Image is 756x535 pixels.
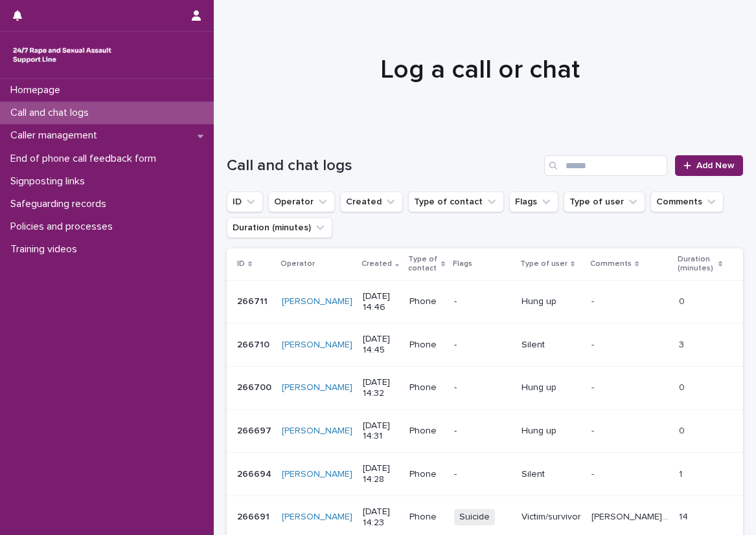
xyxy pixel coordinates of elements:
[454,340,511,351] p: -
[591,509,671,523] p: Debbie, mentioned experiencing sexual violence, mentioned feelings and operator gave emotional su...
[5,198,117,210] p: Safeguarding records
[521,296,581,307] p: Hung up
[409,426,444,437] p: Phone
[591,466,597,480] p: -
[227,157,539,175] h1: Call and chat logs
[237,509,272,523] p: 266691
[521,469,581,480] p: Silent
[409,469,444,480] p: Phone
[408,191,504,212] button: Type of contact
[409,512,444,523] p: Phone
[237,257,245,271] p: ID
[340,191,403,212] button: Created
[454,469,511,480] p: -
[5,129,108,142] p: Caller management
[521,512,581,523] p: Victim/survivor
[227,323,743,367] tr: 266710266710 [PERSON_NAME] [DATE] 14:45Phone-Silent-- 33
[696,161,735,170] span: Add New
[282,340,352,351] a: [PERSON_NAME]
[227,217,332,238] button: Duration (minutes)
[282,426,352,437] a: [PERSON_NAME]
[363,291,399,313] p: [DATE] 14:46
[363,377,399,399] p: [DATE] 14:32
[520,257,567,271] p: Type of user
[521,382,581,393] p: Hung up
[5,84,71,96] p: Homepage
[237,466,274,480] p: 266694
[679,509,691,523] p: 14
[5,243,87,256] p: Training videos
[227,453,743,496] tr: 266694266694 [PERSON_NAME] [DATE] 14:28Phone-Silent-- 11
[5,175,95,188] p: Signposting links
[591,294,597,307] p: -
[679,294,687,307] p: 0
[591,337,597,351] p: -
[227,409,743,453] tr: 266697266697 [PERSON_NAME] [DATE] 14:31Phone-Hung up-- 00
[454,296,511,307] p: -
[590,257,632,271] p: Comments
[521,426,581,437] p: Hung up
[237,423,274,437] p: 266697
[282,469,352,480] a: [PERSON_NAME]
[227,191,263,212] button: ID
[591,380,597,393] p: -
[363,463,399,485] p: [DATE] 14:28
[282,296,352,307] a: [PERSON_NAME]
[227,280,743,323] tr: 266711266711 [PERSON_NAME] [DATE] 14:46Phone-Hung up-- 00
[10,42,114,68] img: rhQMoQhaT3yELyF149Cw
[453,257,472,271] p: Flags
[5,107,99,119] p: Call and chat logs
[5,221,123,233] p: Policies and processes
[679,423,687,437] p: 0
[679,380,687,393] p: 0
[281,257,315,271] p: Operator
[268,191,335,212] button: Operator
[409,340,444,351] p: Phone
[363,420,399,442] p: [DATE] 14:31
[544,155,667,176] input: Search
[5,153,166,165] p: End of phone call feedback form
[564,191,645,212] button: Type of user
[237,380,274,393] p: 266700
[678,252,715,276] p: Duration (minutes)
[591,423,597,437] p: -
[227,366,743,409] tr: 266700266700 [PERSON_NAME] [DATE] 14:32Phone-Hung up-- 00
[237,337,272,351] p: 266710
[509,191,558,212] button: Flags
[409,382,444,393] p: Phone
[679,466,685,480] p: 1
[679,337,687,351] p: 3
[282,382,352,393] a: [PERSON_NAME]
[675,155,743,176] a: Add New
[650,191,724,212] button: Comments
[454,509,495,525] span: Suicide
[408,252,438,276] p: Type of contact
[521,340,581,351] p: Silent
[227,54,733,85] h1: Log a call or chat
[409,296,444,307] p: Phone
[363,334,399,356] p: [DATE] 14:45
[454,382,511,393] p: -
[454,426,511,437] p: -
[282,512,352,523] a: [PERSON_NAME]
[361,257,392,271] p: Created
[237,294,270,307] p: 266711
[363,507,399,529] p: [DATE] 14:23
